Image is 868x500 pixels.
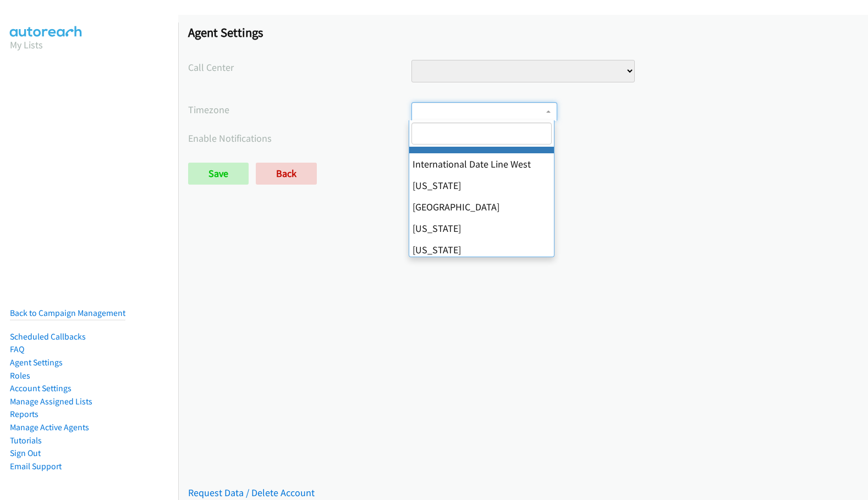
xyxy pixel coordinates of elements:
a: Sign Out [10,448,41,458]
li: [US_STATE] [409,175,554,196]
a: Tutorials [10,435,42,446]
a: Back [256,163,317,185]
a: Roles [10,370,30,381]
input: Save [188,163,249,185]
li: [GEOGRAPHIC_DATA] [409,196,554,218]
a: Back to Campaign Management [10,308,125,318]
a: Request Data / Delete Account [188,486,315,499]
li: [US_STATE] [409,239,554,260]
a: Account Settings [10,383,72,393]
li: [US_STATE] [409,218,554,239]
a: Agent Settings [10,357,63,368]
a: Scheduled Callbacks [10,331,86,342]
li: International Date Line West [409,153,554,175]
h1: Agent Settings [188,25,858,40]
a: Reports [10,409,39,419]
label: Enable Notifications [188,131,411,146]
a: Email Support [10,461,62,471]
label: Call Center [188,60,411,75]
a: FAQ [10,344,24,354]
a: My Lists [10,38,43,51]
a: Manage Active Agents [10,422,89,432]
a: Manage Assigned Lists [10,396,92,407]
label: Timezone [188,102,411,117]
